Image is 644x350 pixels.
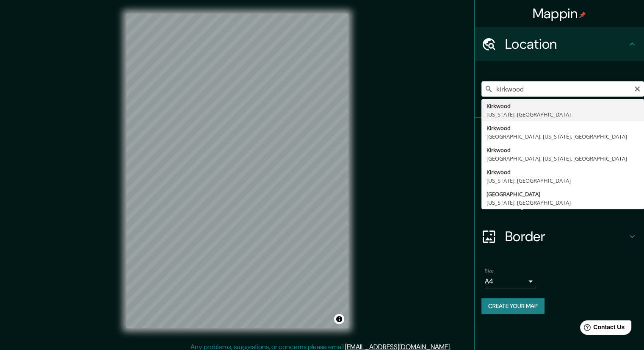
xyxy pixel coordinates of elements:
[486,124,639,132] div: Kirkwood
[334,314,344,324] button: Toggle attribution
[475,118,644,152] div: Pins
[486,198,639,207] div: [US_STATE], [GEOGRAPHIC_DATA]
[486,190,639,198] div: [GEOGRAPHIC_DATA]
[533,5,586,22] h4: Mappin
[475,186,644,219] div: Layout
[486,132,639,141] div: [GEOGRAPHIC_DATA], [US_STATE], [GEOGRAPHIC_DATA]
[475,219,644,253] div: Border
[475,152,644,186] div: Style
[481,298,544,314] button: Create your map
[505,194,627,211] h4: Layout
[486,146,639,154] div: Kirkwood
[486,168,639,176] div: Kirkwood
[486,176,639,185] div: [US_STATE], [GEOGRAPHIC_DATA]
[485,275,536,288] div: A4
[126,14,348,328] canvas: Map
[486,154,639,163] div: [GEOGRAPHIC_DATA], [US_STATE], [GEOGRAPHIC_DATA]
[486,110,639,119] div: [US_STATE], [GEOGRAPHIC_DATA]
[481,81,644,97] input: Pick your city or area
[634,84,641,92] button: Clear
[579,11,586,18] img: pin-icon.png
[485,267,494,275] label: Size
[486,102,639,110] div: Kirkwood
[569,317,635,341] iframe: Help widget launcher
[505,228,627,245] h4: Border
[475,27,644,61] div: Location
[505,36,627,53] h4: Location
